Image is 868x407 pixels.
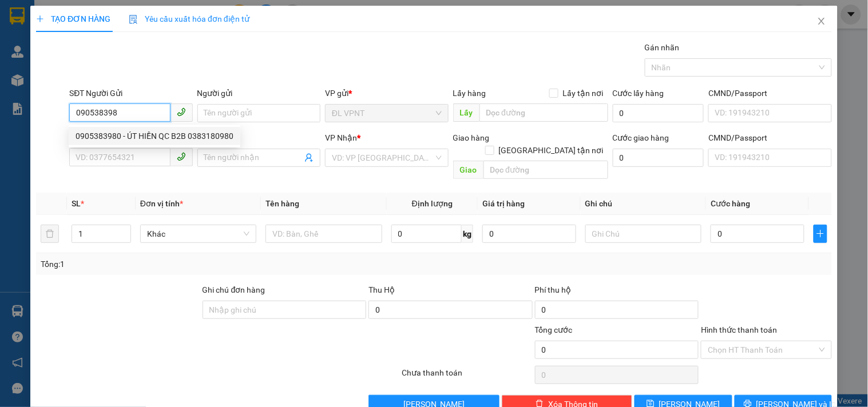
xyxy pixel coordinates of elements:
div: Chưa thanh toán [401,366,533,386]
span: plus [36,15,44,23]
button: delete [41,225,59,243]
span: TẠO ĐƠN HÀNG [36,14,110,23]
span: kg [462,225,473,243]
div: Phí thu hộ [535,284,699,301]
input: VD: Bàn, Ghế [265,225,382,243]
div: CMND/Passport [708,131,831,144]
span: VP Nhận [325,133,357,142]
span: Lấy tận nơi [558,87,608,99]
input: Cước lấy hàng [613,104,704,122]
div: 0905383980 - ÚT HIỀN QC B2B 0383180980 [76,130,233,142]
img: icon [129,15,138,24]
div: Tổng: 1 [41,258,336,270]
span: Giao [453,161,483,179]
span: [GEOGRAPHIC_DATA] tận nơi [494,144,608,157]
span: Tên hàng [265,199,299,208]
div: VP gửi [325,87,448,99]
input: Ghi chú đơn hàng [203,301,367,319]
button: plus [814,225,827,243]
input: Cước giao hàng [613,149,704,167]
div: Người nhận [197,131,320,144]
span: Yêu cầu xuất hóa đơn điện tử [129,14,249,23]
span: Khác [147,225,249,242]
span: close [817,17,826,26]
input: Dọc đường [483,161,608,179]
span: Tổng cước [535,325,573,334]
span: Lấy hàng [453,89,486,98]
span: ĐL VPNT [332,105,441,122]
label: Gán nhãn [645,43,680,52]
span: Giao hàng [453,133,490,142]
span: Giá trị hàng [482,199,525,208]
span: phone [177,152,186,161]
label: Ghi chú đơn hàng [203,285,265,294]
span: SL [72,199,81,208]
div: Người gửi [197,87,320,99]
input: Dọc đường [479,103,608,122]
label: Hình thức thanh toán [701,325,777,334]
div: CMND/Passport [708,87,831,99]
span: phone [177,107,186,117]
div: SĐT Người Gửi [69,87,192,99]
div: 0905383980 - ÚT HIỀN QC B2B 0383180980 [69,127,240,145]
span: Lấy [453,103,479,122]
th: Ghi chú [581,193,706,215]
span: Định lượng [412,199,453,208]
span: plus [814,229,827,238]
span: user-add [304,153,314,162]
button: Close [806,6,838,38]
span: Thu Hộ [368,285,395,294]
input: 0 [482,225,576,243]
label: Cước giao hàng [613,133,669,142]
span: Đơn vị tính [140,199,183,208]
label: Cước lấy hàng [613,89,664,98]
span: Cước hàng [711,199,750,208]
input: Ghi Chú [585,225,701,243]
